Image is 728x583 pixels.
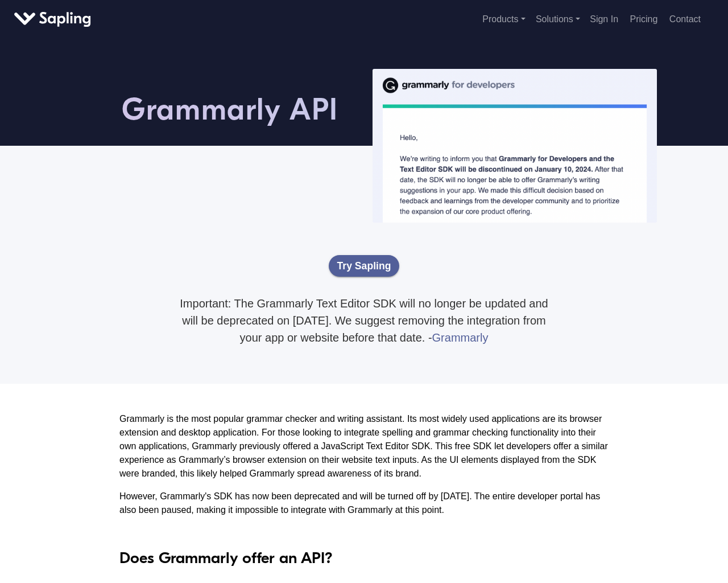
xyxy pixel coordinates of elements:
p: Grammarly is the most popular grammar checker and writing assistant. Its most widely used applica... [119,412,609,481]
p: However, Grammarly's SDK has now been deprecated and will be turned off by [DATE]. The entire dev... [119,490,609,517]
a: Sign In [585,10,623,28]
img: Grammarly SDK Deprecation Notice [373,69,657,223]
p: Important: The Grammarly Text Editor SDK will no longer be updated and will be deprecated on [DAT... [171,295,557,346]
a: Try Sapling [329,255,400,277]
a: Products [482,14,525,24]
h1: Grammarly API [122,56,338,129]
a: Grammarly [432,331,489,344]
a: Contact [665,10,705,28]
h3: Does Grammarly offer an API? [119,549,333,568]
a: Solutions [536,14,580,24]
a: Pricing [626,10,663,28]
